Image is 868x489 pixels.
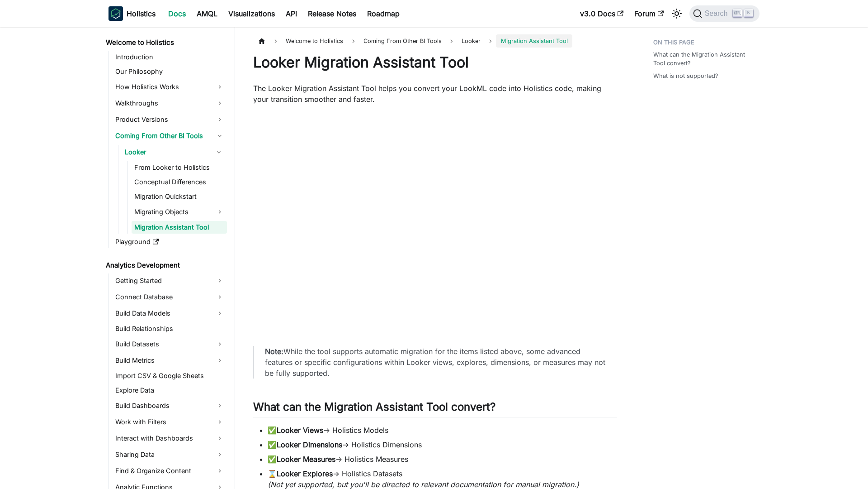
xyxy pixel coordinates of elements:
strong: Looker Views [277,426,323,435]
p: The Looker Migration Assistant Tool helps you convert your LookML code into Holistics code, makin... [253,83,617,105]
a: Our Philosophy [113,65,227,78]
a: Product Versions [113,112,227,127]
span: Welcome to Holistics [281,34,348,48]
p: While the tool supports automatic migration for the items listed above, some advanced features or... [265,346,606,379]
li: ✅ → Holistics Dimensions [268,439,617,450]
a: Looker [457,34,485,48]
a: Import CSV & Google Sheets [113,369,227,382]
em: (Not yet supported, but you'll be directed to relevant documentation for manual migration.) [268,480,579,489]
a: HolisticsHolistics [108,6,156,21]
kbd: K [744,9,753,17]
nav: Docs sidebar [99,27,235,489]
a: Migration Quickstart [132,190,227,203]
a: Walkthroughs [113,96,227,110]
a: Build Datasets [113,337,227,351]
li: ✅ → Holistics Measures [268,454,617,465]
a: Conceptual Differences [132,176,227,188]
a: Forum [629,6,669,21]
a: Docs [163,6,191,21]
a: Migrating Objects [132,205,227,219]
button: Collapse sidebar category 'Looker' [211,145,227,159]
a: Connect Database [113,290,227,304]
img: Holistics [108,6,123,21]
a: Roadmap [362,6,405,21]
a: Build Relationships [113,322,227,335]
a: AMQL [191,6,223,21]
a: Visualizations [223,6,280,21]
a: Interact with Dashboards [113,431,227,446]
b: Holistics [127,8,156,19]
a: Build Dashboards [113,398,227,413]
a: Getting Started [113,273,227,288]
a: Coming From Other BI Tools [113,129,227,143]
h1: Looker Migration Assistant Tool [253,53,617,72]
button: Switch between dark and light mode (currently light mode) [670,6,684,21]
nav: Breadcrumbs [253,34,617,48]
a: Analytics Development [103,259,227,272]
strong: Looker Dimensions [277,440,342,449]
a: Introduction [113,51,227,63]
span: Looker [462,38,481,44]
a: Welcome to Holistics [103,36,227,49]
a: Looker [122,145,211,159]
h2: What can the Migration Assistant Tool convert? [253,400,617,417]
a: Build Metrics [113,353,227,368]
button: Search (Ctrl+K) [689,5,759,22]
a: From Looker to Holistics [132,161,227,174]
strong: Looker Explores [277,469,333,478]
a: Home page [253,34,270,48]
a: How Holistics Works [113,80,227,94]
a: Explore Data [113,384,227,397]
a: What can the Migration Assistant Tool convert? [653,50,754,67]
strong: Note: [265,347,283,356]
strong: Looker Measures [277,455,335,464]
a: Work with Filters [113,415,227,429]
a: Sharing Data [113,447,227,462]
a: Migration Assistant Tool [132,221,227,234]
iframe: YouTube video player [253,114,617,332]
a: Release Notes [302,6,362,21]
a: v3.0 Docs [575,6,629,21]
a: API [280,6,302,21]
a: What is not supported? [653,72,718,80]
a: Find & Organize Content [113,464,227,478]
span: Coming From Other BI Tools [359,34,446,48]
span: Search [702,10,733,18]
a: Playground [113,235,227,248]
span: Migration Assistant Tool [496,34,572,48]
li: ✅ → Holistics Models [268,425,617,436]
a: Build Data Models [113,306,227,321]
